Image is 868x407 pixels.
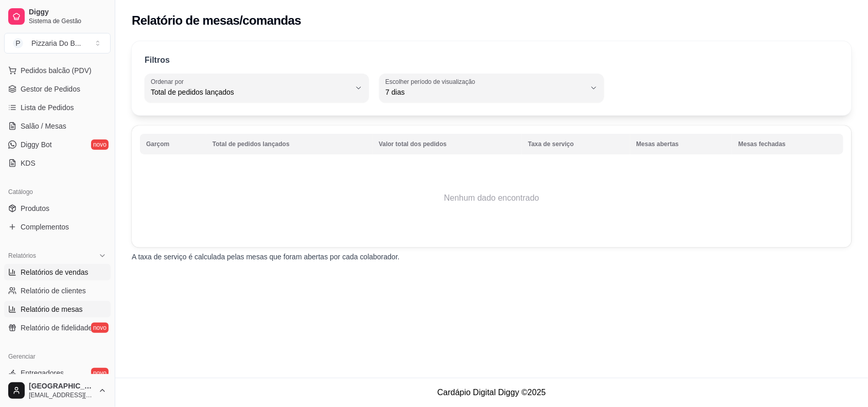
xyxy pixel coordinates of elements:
p: Filtros [145,54,170,66]
div: Pizzaria Do B ... [31,38,81,48]
th: Valor total dos pedidos [373,134,522,154]
span: Relatório de clientes [21,286,86,296]
a: Relatórios de vendas [4,264,111,280]
a: Lista de Pedidos [4,99,111,116]
th: Mesas abertas [630,134,732,154]
span: Complementos [21,222,69,232]
th: Total de pedidos lançados [206,134,373,154]
a: Relatório de fidelidadenovo [4,320,111,336]
span: Relatórios [8,252,36,260]
span: Salão / Mesas [21,121,66,131]
span: Entregadores [21,368,64,378]
span: Relatório de mesas [21,304,83,314]
a: Relatório de clientes [4,282,111,299]
th: Mesas fechadas [732,134,843,154]
footer: Cardápio Digital Diggy © 2025 [115,378,868,407]
h2: Relatório de mesas/comandas [132,12,301,29]
button: Select a team [4,33,111,54]
span: P [13,38,23,48]
button: Ordenar porTotal de pedidos lançados [145,74,369,102]
span: Relatórios de vendas [21,267,88,277]
span: Pedidos balcão (PDV) [21,65,92,76]
div: Gerenciar [4,348,111,365]
a: DiggySistema de Gestão [4,4,111,29]
span: [GEOGRAPHIC_DATA] [29,382,94,391]
button: Escolher período de visualização7 dias [379,74,604,102]
a: Gestor de Pedidos [4,81,111,97]
span: Sistema de Gestão [29,17,107,25]
span: Total de pedidos lançados [151,87,350,97]
a: Entregadoresnovo [4,365,111,381]
a: Diggy Botnovo [4,136,111,153]
span: Lista de Pedidos [21,102,74,113]
div: Catálogo [4,184,111,200]
span: Produtos [21,203,49,214]
a: Relatório de mesas [4,301,111,317]
span: 7 dias [385,87,585,97]
label: Ordenar por [151,77,187,86]
th: Garçom [140,134,206,154]
a: Salão / Mesas [4,118,111,134]
span: KDS [21,158,36,168]
p: A taxa de serviço é calculada pelas mesas que foram abertas por cada colaborador. [132,252,852,262]
label: Escolher período de visualização [385,77,479,86]
span: Relatório de fidelidade [21,323,92,333]
th: Taxa de serviço [522,134,630,154]
a: Complementos [4,219,111,235]
span: [EMAIL_ADDRESS][DOMAIN_NAME] [29,391,94,399]
span: Gestor de Pedidos [21,84,80,94]
button: Pedidos balcão (PDV) [4,62,111,79]
a: Produtos [4,200,111,217]
button: [GEOGRAPHIC_DATA][EMAIL_ADDRESS][DOMAIN_NAME] [4,378,111,403]
td: Nenhum dado encontrado [140,157,843,239]
a: KDS [4,155,111,171]
span: Diggy [29,8,107,17]
span: Diggy Bot [21,139,52,150]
